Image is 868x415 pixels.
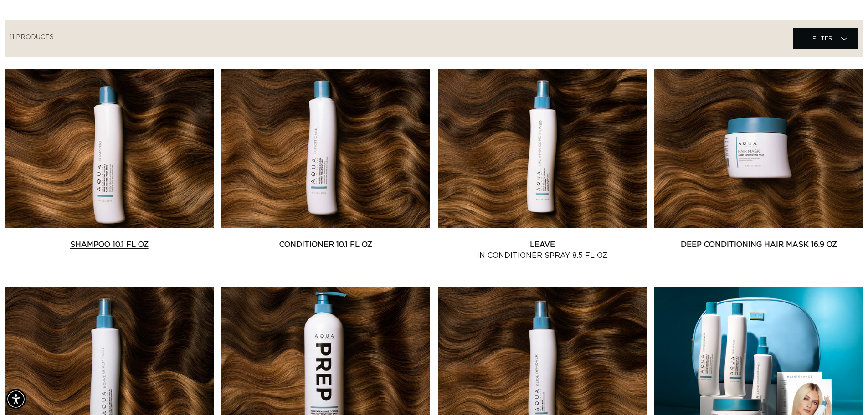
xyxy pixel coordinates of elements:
summary: Filter [793,28,858,49]
a: Deep Conditioning Hair Mask 16.9 oz [654,239,863,250]
span: Filter [812,30,833,47]
iframe: Chat Widget [822,371,868,415]
a: Shampoo 10.1 fl oz [5,239,214,250]
a: Leave In Conditioner Spray 8.5 fl oz [438,239,647,261]
div: Accessibility Menu [6,389,26,409]
span: 11 products [10,34,54,41]
a: Conditioner 10.1 fl oz [221,239,430,250]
